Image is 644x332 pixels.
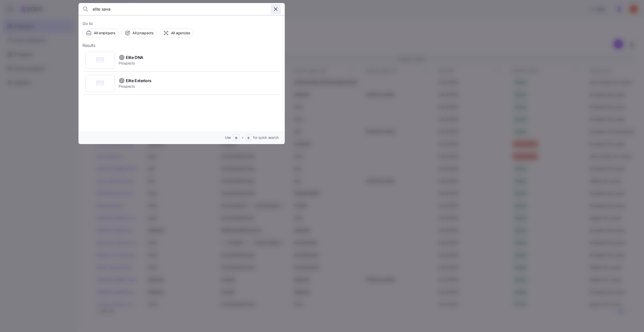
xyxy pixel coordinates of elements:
span: + [242,135,244,140]
span: B [248,136,250,140]
span: All employers [94,30,115,36]
span: All prospects [133,30,153,36]
span: Results [83,42,95,49]
span: Prospects [119,84,151,89]
button: All agencies [160,29,193,37]
span: All agencies [171,30,190,36]
span: Go to [83,20,281,27]
span: Elite DNA [126,54,143,61]
span: for quick search [253,135,279,140]
span: Elite Exteriors [126,78,151,84]
button: All employers [83,29,118,37]
span: Use [225,135,231,140]
span: ⌘ [235,136,238,140]
button: All prospects [121,29,156,37]
span: Prospects [119,61,143,66]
